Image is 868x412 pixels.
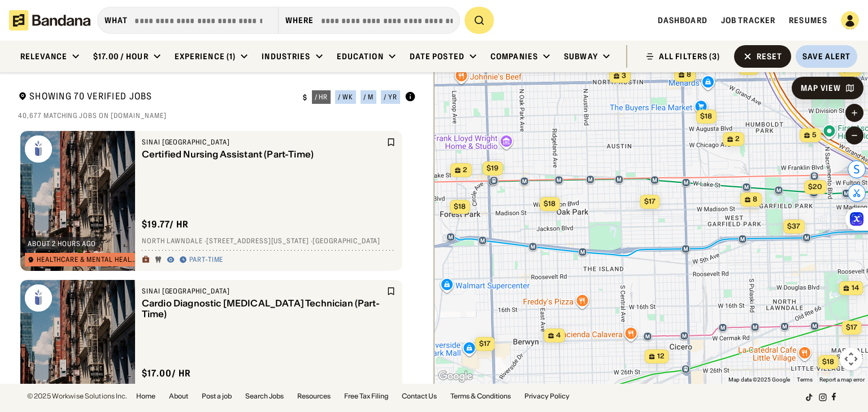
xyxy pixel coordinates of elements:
[556,331,561,340] span: 4
[564,51,598,62] div: Subway
[524,393,570,400] a: Privacy Policy
[812,130,817,140] span: 5
[622,71,626,81] span: 3
[384,94,397,100] div: / yr
[297,393,331,400] a: Resources
[337,51,384,62] div: Education
[787,222,800,230] span: $37
[454,202,466,211] span: $18
[28,240,96,247] div: about 2 hours ago
[142,138,384,147] div: Sinai [GEOGRAPHIC_DATA]
[142,367,192,379] div: $ 17.00 / hr
[840,348,862,370] button: Map camera controls
[487,164,498,172] span: $19
[658,15,708,25] a: Dashboard
[18,90,294,104] div: Showing 70 Verified Jobs
[819,376,865,383] a: Report a map error
[142,298,384,319] div: Cardio Diagnostic [MEDICAL_DATA] Technician (Part-Time)
[735,134,740,144] span: 2
[37,256,137,263] div: Healthcare & Mental Health
[262,51,310,62] div: Industries
[437,369,474,384] a: Open this area in Google Maps (opens a new window)
[175,51,236,62] div: Experience (1)
[402,393,437,400] a: Contact Us
[757,52,783,60] div: Reset
[315,94,328,100] div: / hr
[491,51,538,62] div: Companies
[18,111,416,120] div: 40,677 matching jobs on [DOMAIN_NAME]
[25,135,52,163] img: Sinai Chicago logo
[142,218,189,230] div: $ 19.77 / hr
[363,94,374,100] div: / m
[797,376,813,383] a: Terms (opens in new tab)
[410,51,465,62] div: Date Posted
[93,51,149,62] div: $17.00 / hour
[9,10,90,30] img: Bandana logotype
[852,283,859,293] span: 14
[479,339,491,348] span: $17
[202,393,232,400] a: Post a job
[303,93,307,102] div: $
[822,357,834,366] span: $18
[753,195,757,204] span: 8
[789,15,827,25] a: Resumes
[142,149,384,160] div: Certified Nursing Assistant (Part-Time)
[437,369,474,384] img: Google
[20,51,67,62] div: Relevance
[450,393,511,400] a: Terms & Conditions
[657,352,665,361] span: 12
[344,393,388,400] a: Free Tax Filing
[659,52,721,60] div: ALL FILTERS (3)
[169,393,188,400] a: About
[728,376,790,383] span: Map data ©2025 Google
[687,70,691,80] span: 8
[644,197,656,205] span: $17
[721,15,775,25] a: Job Tracker
[189,256,224,265] div: Part-time
[802,51,850,62] div: Save Alert
[142,287,384,296] div: Sinai [GEOGRAPHIC_DATA]
[142,237,396,246] div: North Lawndale · [STREET_ADDRESS][US_STATE] · [GEOGRAPHIC_DATA]
[846,323,857,331] span: $17
[105,15,128,25] div: what
[463,165,467,175] span: 2
[25,284,52,312] img: Sinai Chicago logo
[136,393,155,400] a: Home
[338,94,353,100] div: / wk
[18,126,416,384] div: grid
[801,84,841,92] div: Map View
[27,393,127,400] div: © 2025 Workwise Solutions Inc.
[544,199,555,208] span: $18
[700,112,712,120] span: $18
[245,393,284,400] a: Search Jobs
[808,182,822,191] span: $20
[285,15,314,25] div: Where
